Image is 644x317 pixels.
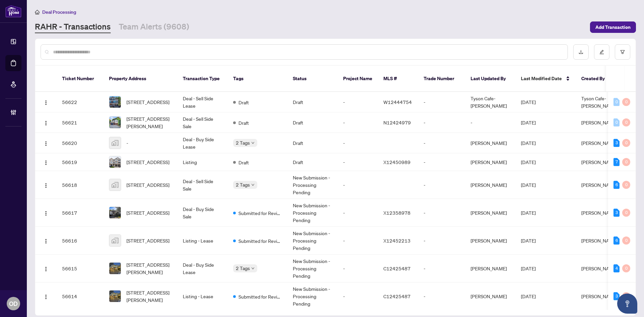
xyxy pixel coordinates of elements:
[521,99,536,105] span: [DATE]
[383,99,412,105] span: W12444754
[465,255,516,282] td: [PERSON_NAME]
[177,171,228,199] td: Deal - Sell Side Sale
[57,133,104,153] td: 56620
[177,153,228,171] td: Listing
[251,267,255,270] span: down
[109,96,121,108] img: thumbnail-img
[581,237,618,244] span: [PERSON_NAME]
[521,182,536,188] span: [DATE]
[383,119,411,125] span: N12424979
[595,22,631,33] span: Add Transaction
[41,235,51,246] button: Logo
[418,66,465,92] th: Trade Number
[418,112,465,133] td: -
[383,265,411,271] span: C12425487
[177,227,228,255] td: Listing - Lease
[236,139,250,147] span: 2 Tags
[228,66,287,92] th: Tags
[622,292,630,300] div: 0
[418,92,465,112] td: -
[613,158,620,166] div: 7
[109,290,121,302] img: thumbnail-img
[338,92,378,112] td: -
[177,199,228,227] td: Deal - Buy Side Sale
[287,171,338,199] td: New Submission - Processing Pending
[126,158,169,166] span: [STREET_ADDRESS]
[465,171,516,199] td: [PERSON_NAME]
[622,118,630,126] div: 0
[41,117,51,128] button: Logo
[383,159,411,165] span: X12450989
[622,236,630,245] div: 0
[287,227,338,255] td: New Submission - Processing Pending
[338,255,378,282] td: -
[5,5,21,17] img: logo
[126,98,169,106] span: [STREET_ADDRESS]
[238,159,249,166] span: Draft
[177,92,228,112] td: Deal - Sell Side Lease
[613,236,620,245] div: 6
[581,140,618,146] span: [PERSON_NAME]
[43,160,49,165] img: Logo
[465,112,516,133] td: -
[9,299,18,308] span: OD
[418,255,465,282] td: -
[41,179,51,190] button: Logo
[126,139,128,147] span: -
[126,237,169,244] span: [STREET_ADDRESS]
[581,119,618,125] span: [PERSON_NAME]
[126,115,172,130] span: [STREET_ADDRESS][PERSON_NAME]
[177,133,228,153] td: Deal - Buy Side Lease
[622,264,630,272] div: 0
[581,159,618,165] span: [PERSON_NAME]
[109,179,121,191] img: thumbnail-img
[465,133,516,153] td: [PERSON_NAME]
[576,66,616,92] th: Created By
[581,95,618,109] span: Tyson Cafe-[PERSON_NAME]
[43,239,49,244] img: Logo
[579,50,583,54] span: download
[43,183,49,188] img: Logo
[177,255,228,282] td: Deal - Buy Side Lease
[109,137,121,149] img: thumbnail-img
[383,237,411,244] span: X12452213
[465,92,516,112] td: Tyson Cafe-[PERSON_NAME]
[104,66,177,92] th: Property Address
[516,66,576,92] th: Last Modified Date
[581,293,618,299] span: [PERSON_NAME]
[378,66,418,92] th: MLS #
[383,210,411,216] span: X12358978
[177,112,228,133] td: Deal - Sell Side Sale
[615,44,630,60] button: filter
[126,209,169,216] span: [STREET_ADDRESS]
[251,183,255,187] span: down
[57,112,104,133] td: 56621
[109,235,121,246] img: thumbnail-img
[338,133,378,153] td: -
[238,119,249,126] span: Draft
[383,293,411,299] span: C12425487
[287,282,338,310] td: New Submission - Processing Pending
[338,227,378,255] td: -
[43,211,49,216] img: Logo
[251,141,255,145] span: down
[287,153,338,171] td: Draft
[521,159,536,165] span: [DATE]
[119,21,189,33] a: Team Alerts (9608)
[622,181,630,189] div: 0
[236,181,250,189] span: 2 Tags
[42,9,76,15] span: Deal Processing
[126,181,169,189] span: [STREET_ADDRESS]
[521,265,536,271] span: [DATE]
[287,92,338,112] td: Draft
[35,21,111,33] a: RAHR - Transactions
[622,209,630,217] div: 0
[338,112,378,133] td: -
[41,97,51,107] button: Logo
[581,265,618,271] span: [PERSON_NAME]
[41,157,51,167] button: Logo
[43,100,49,105] img: Logo
[613,98,620,106] div: 0
[57,92,104,112] td: 56622
[418,227,465,255] td: -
